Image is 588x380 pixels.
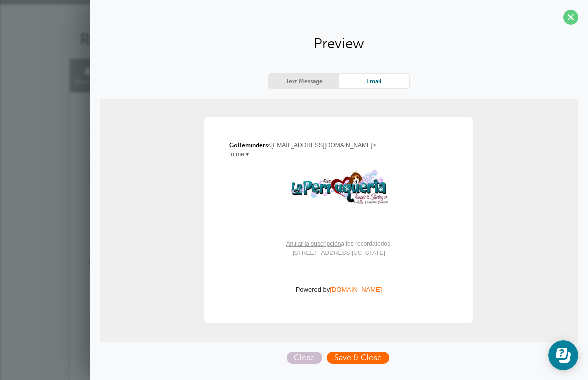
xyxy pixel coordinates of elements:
[229,142,268,149] b: GoReminders
[339,74,409,88] a: Email
[269,74,339,88] a: Text Message
[229,151,249,158] span: to me ▾
[287,352,322,364] span: Close
[286,240,341,247] a: Anular la suscripción
[327,352,389,364] span: Save & Close
[229,285,448,295] p: Powered by
[229,239,448,258] p: a los recordatorios. [STREET_ADDRESS][US_STATE]
[287,353,327,362] a: Close
[327,353,392,362] a: Save & Close
[80,30,518,49] h1: Reminder Settings
[290,169,387,206] img: logo-7tii0q.png
[75,79,101,85] span: Reminders
[229,142,448,149] span: <[EMAIL_ADDRESS][DOMAIN_NAME]>
[100,35,578,52] h2: Preview
[330,286,382,293] a: [DOMAIN_NAME]
[548,340,578,370] iframe: Resource center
